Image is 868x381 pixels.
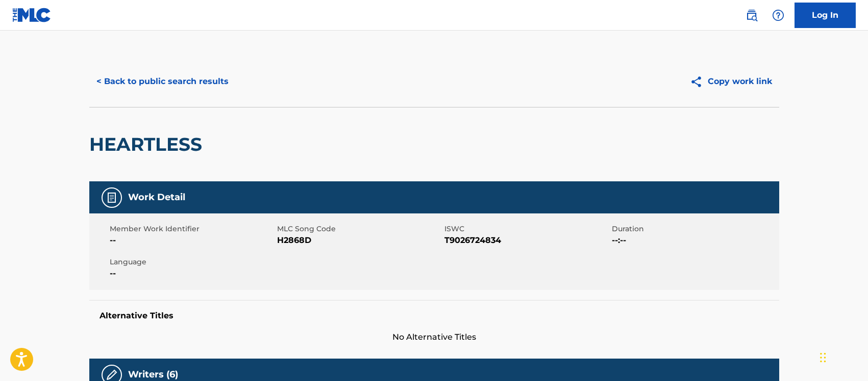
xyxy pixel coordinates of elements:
[817,332,868,381] iframe: Chat Widget
[795,3,856,28] a: Log In
[772,9,784,21] img: help
[277,234,442,247] span: H2868D
[820,342,826,373] div: Drag
[612,234,777,247] span: --:--
[690,75,708,88] img: Copy work link
[277,224,442,234] span: MLC Song Code
[768,5,788,25] div: Help
[110,224,275,234] span: Member Work Identifier
[89,331,779,343] span: No Alternative Titles
[106,192,118,204] img: Work Detail
[100,311,769,321] h5: Alternative Titles
[89,69,236,94] button: < Back to public search results
[741,5,762,25] a: Public Search
[444,224,609,234] span: ISWC
[444,234,609,247] span: T9026724834
[89,133,207,156] h2: HEARTLESS
[110,234,275,247] span: --
[128,369,178,380] h5: Writers (6)
[683,69,779,94] button: Copy work link
[128,192,185,203] h5: Work Detail
[110,267,275,280] span: --
[746,9,758,21] img: search
[106,369,118,381] img: Writers
[12,8,52,22] img: MLC Logo
[110,257,275,267] span: Language
[612,224,777,234] span: Duration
